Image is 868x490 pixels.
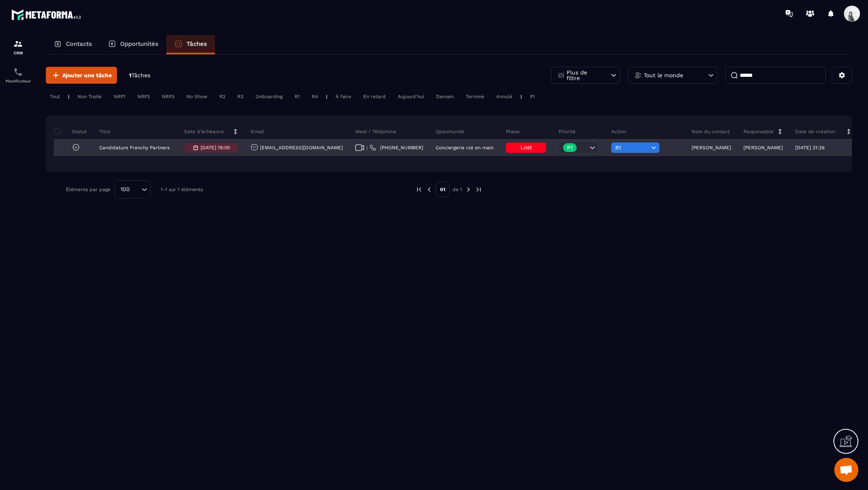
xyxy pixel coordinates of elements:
div: R2 [215,92,229,101]
div: Annulé [492,92,516,101]
span: | [366,145,368,151]
div: Non Traité [74,92,106,101]
a: [PHONE_NUMBER] [370,144,423,151]
img: scheduler [13,67,23,77]
p: Tout le monde [644,72,683,78]
p: | [326,94,328,99]
p: Date d’échéance [184,128,224,135]
p: Statut [56,128,87,135]
p: 01 [436,182,450,197]
p: 1 [129,72,150,79]
p: Titre [99,128,110,135]
a: formationformationCRM [2,33,34,61]
div: NRP3 [158,92,178,101]
img: next [475,186,482,193]
span: Ajouter une tâche [62,71,112,79]
p: Email [251,128,264,135]
div: NRP2 [133,92,154,101]
div: R3 [233,92,248,101]
div: Onboarding [252,92,287,101]
div: En retard [359,92,390,101]
div: À faire [332,92,355,101]
p: Action [611,128,626,135]
span: 100 [118,185,133,194]
div: R1 [291,92,304,101]
p: Conciergerie clé en main [436,145,493,150]
span: Tâches [131,72,150,78]
p: Éléments par page [66,187,111,192]
div: No Show [182,92,211,101]
p: Responsable [743,128,774,135]
p: CRM [2,51,34,55]
img: prev [416,186,423,193]
p: de 1 [452,186,462,193]
p: [PERSON_NAME] [692,145,731,150]
p: Plus de filtre [567,70,602,81]
p: P1 [567,145,573,150]
img: formation [13,39,23,49]
div: P1 [526,92,539,101]
div: Search for option [115,180,151,199]
span: R1 [615,144,649,151]
p: [DATE] 19:00 [201,145,230,150]
p: [PERSON_NAME] [743,145,783,150]
div: Aujourd'hui [394,92,428,101]
p: Candidature Frenchy Partners [99,145,170,150]
div: Terminé [462,92,488,101]
p: Opportunité [436,128,464,135]
span: Lost [520,144,532,150]
p: Opportunités [120,40,158,47]
p: Contacts [66,40,92,47]
input: Search for option [133,185,139,194]
p: Nom du contact [692,128,730,135]
p: 1-1 sur 1 éléments [161,187,203,192]
p: Priorité [559,128,575,135]
div: R4 [308,92,322,101]
div: Ouvrir le chat [834,458,858,482]
div: Demain [432,92,458,101]
a: Contacts [46,35,100,54]
p: | [520,94,522,99]
a: Opportunités [100,35,166,54]
a: Tâches [166,35,215,54]
p: Tâches [186,40,207,47]
div: Tout [46,92,64,101]
div: NRP1 [110,92,129,101]
a: schedulerschedulerPlanificateur [2,61,34,89]
p: Planificateur [2,79,34,83]
button: Ajouter une tâche [46,67,117,84]
img: logo [11,7,84,22]
p: | [68,94,70,99]
p: Phase [506,128,520,135]
p: [DATE] 21:26 [795,145,825,150]
img: prev [426,186,433,193]
img: next [465,186,472,193]
p: Date de création [795,128,835,135]
p: Meet / Téléphone [355,128,396,135]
